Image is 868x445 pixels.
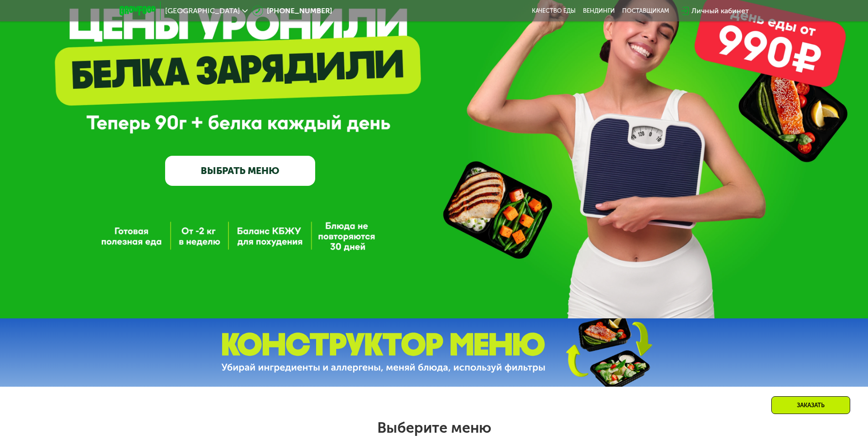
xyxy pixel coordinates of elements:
[252,5,332,16] a: [PHONE_NUMBER]
[622,7,669,15] div: поставщикам
[583,7,615,15] a: Вендинги
[532,7,576,15] a: Качество еды
[165,7,240,15] span: [GEOGRAPHIC_DATA]
[771,396,850,414] div: Заказать
[691,5,749,16] div: Личный кабинет
[29,419,839,437] h2: Выберите меню
[165,156,315,186] a: ВЫБРАТЬ МЕНЮ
